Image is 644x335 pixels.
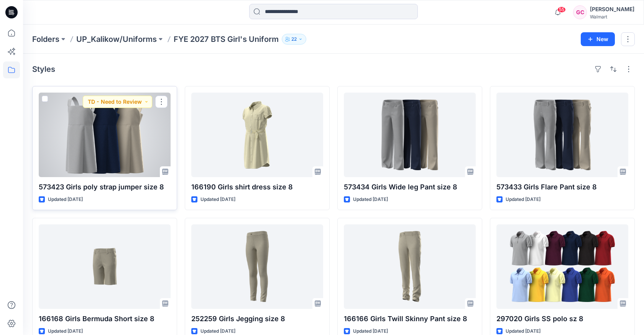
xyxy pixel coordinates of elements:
a: 297020 Girls SS polo sz 8 [496,224,628,309]
a: 573423 Girls poly strap jumper size 8 [39,93,171,177]
p: 573434 Girls Wide leg Pant size 8 [344,182,476,192]
a: 166166 Girls Twill Skinny Pant size 8 [344,224,476,309]
button: 22 [282,34,306,45]
a: 573433 Girls Flare Pant size 8 [496,93,628,177]
p: FYE 2027 BTS Girl's Uniform [174,34,279,45]
a: 166168 Girls Bermuda Short size 8 [39,224,171,309]
a: 166190 Girls shirt dress size 8 [191,93,323,177]
p: 166190 Girls shirt dress size 8 [191,182,323,192]
p: 166168 Girls Bermuda Short size 8 [39,313,171,324]
p: 252259 Girls Jegging size 8 [191,313,323,324]
p: Updated [DATE] [48,196,83,204]
a: 573434 Girls Wide leg Pant size 8 [344,93,476,177]
a: 252259 Girls Jegging size 8 [191,224,323,309]
h4: Styles [32,65,55,74]
div: Walmart [590,14,634,20]
p: Updated [DATE] [353,196,388,204]
button: New [581,32,615,46]
p: Updated [DATE] [200,196,235,204]
p: Updated [DATE] [506,196,540,204]
p: 297020 Girls SS polo sz 8 [496,313,628,324]
a: Folders [32,34,59,45]
p: 22 [291,35,297,43]
p: 166166 Girls Twill Skinny Pant size 8 [344,313,476,324]
span: 55 [557,7,566,13]
a: UP_Kalikow/Uniforms [76,34,157,45]
div: GC [573,5,587,19]
div: [PERSON_NAME] [590,5,634,14]
p: 573423 Girls poly strap jumper size 8 [39,182,171,192]
p: 573433 Girls Flare Pant size 8 [496,182,628,192]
